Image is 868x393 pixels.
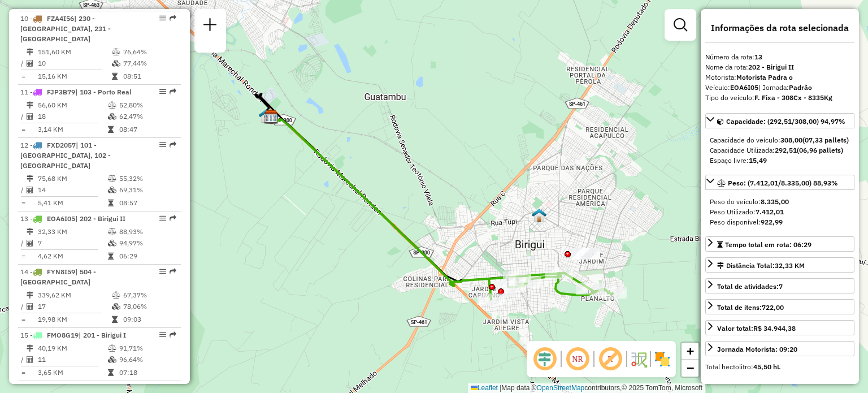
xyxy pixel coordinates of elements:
span: FMO8G19 [47,331,79,339]
i: % de utilização da cubagem [108,356,116,363]
td: 32,33 KM [37,226,107,237]
td: 7 [37,237,107,249]
i: Tempo total em rota [108,253,114,260]
a: Total de atividades:7 [705,278,854,293]
td: 17 [37,301,111,312]
i: Total de Atividades [27,303,33,310]
td: 78,06% [123,301,176,312]
td: = [20,367,26,378]
span: FJP3B79 [47,88,75,96]
img: BIRIGUI [532,208,546,223]
span: + [687,344,694,358]
span: Tempo total em rota: 06:29 [725,240,811,249]
td: = [20,197,26,209]
a: Zoom in [682,343,698,360]
i: Distância Total [27,292,33,299]
strong: Padrão [789,83,812,92]
h4: Atividades [705,382,854,393]
i: Distância Total [27,175,33,182]
span: 13 - [20,214,125,223]
em: Opções [159,141,166,148]
i: % de utilização da cubagem [112,60,120,67]
i: % de utilização do peso [112,292,120,299]
td: 67,37% [123,290,176,301]
span: Peso do veículo: [710,197,789,206]
div: Atividade não roteirizada - D. M. DE BRITO PIAN [571,248,600,260]
em: Opções [159,88,166,95]
td: 08:47 [119,124,176,135]
i: % de utilização da cubagem [108,187,116,193]
td: 52,80% [119,100,176,111]
td: 55,32% [119,173,176,184]
i: % de utilização da cubagem [112,303,120,310]
i: % de utilização do peso [108,102,116,109]
i: Tempo total em rota [108,369,114,376]
span: | Jornada: [758,83,812,92]
span: | 202 - Birigui II [75,214,125,223]
i: % de utilização da cubagem [108,113,116,120]
a: Peso: (7.412,01/8.335,00) 88,93% [705,175,854,190]
a: Distância Total:32,33 KM [705,257,854,273]
td: / [20,184,26,196]
i: Tempo total em rota [108,200,114,206]
td: 76,64% [123,46,176,58]
i: Total de Atividades [27,113,33,120]
em: Rota exportada [170,141,176,148]
td: / [20,354,26,365]
td: 94,97% [119,237,176,249]
td: 91,71% [119,343,176,354]
i: Distância Total [27,228,33,235]
i: % de utilização da cubagem [108,240,116,247]
a: Zoom out [682,360,698,377]
td: 10 [37,58,111,69]
div: Valor total: [717,323,796,334]
div: Tipo do veículo: [705,93,854,103]
i: Tempo total em rota [112,73,118,80]
span: 10 - [20,14,111,43]
strong: 45,50 hL [753,362,780,371]
td: 96,64% [119,354,176,365]
a: Capacidade: (292,51/308,00) 94,97% [705,113,854,128]
span: 14 - [20,267,96,286]
strong: 922,99 [761,218,783,226]
td: 07:18 [119,367,176,378]
td: 15,16 KM [37,71,111,82]
td: 88,93% [119,226,176,237]
td: / [20,237,26,249]
td: 14 [37,184,107,196]
img: Fluxo de ruas [630,350,648,368]
td: = [20,71,26,82]
div: Peso disponível: [710,217,850,227]
em: Rota exportada [170,215,176,222]
img: Exibir/Ocultar setores [653,350,671,368]
strong: 292,51 [775,146,797,154]
strong: Motorista Padra o [736,73,793,81]
img: CDD Araçatuba [264,110,279,124]
td: 3,14 KM [37,124,107,135]
span: − [687,361,694,375]
strong: 7.412,01 [756,208,784,216]
i: Total de Atividades [27,356,33,363]
span: Total de atividades: [717,282,783,291]
strong: F. Fixa - 308Cx - 8335Kg [754,93,832,102]
td: = [20,314,26,325]
td: 19,98 KM [37,314,111,325]
strong: 722,00 [762,303,784,312]
span: | 201 - Birigui I [79,331,126,339]
i: Tempo total em rota [112,316,118,323]
span: | 103 - Porto Real [75,88,132,96]
td: 75,68 KM [37,173,107,184]
i: Total de Atividades [27,240,33,247]
td: 77,44% [123,58,176,69]
div: Distância Total: [717,261,805,271]
strong: 8.335,00 [761,197,789,206]
div: Total hectolitro: [705,362,854,372]
div: Nome da rota: [705,62,854,72]
em: Opções [159,15,166,21]
em: Opções [159,331,166,338]
td: / [20,58,26,69]
td: 11 [37,354,107,365]
em: Opções [159,215,166,222]
span: Peso: (7.412,01/8.335,00) 88,93% [728,179,838,187]
i: Distância Total [27,345,33,352]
